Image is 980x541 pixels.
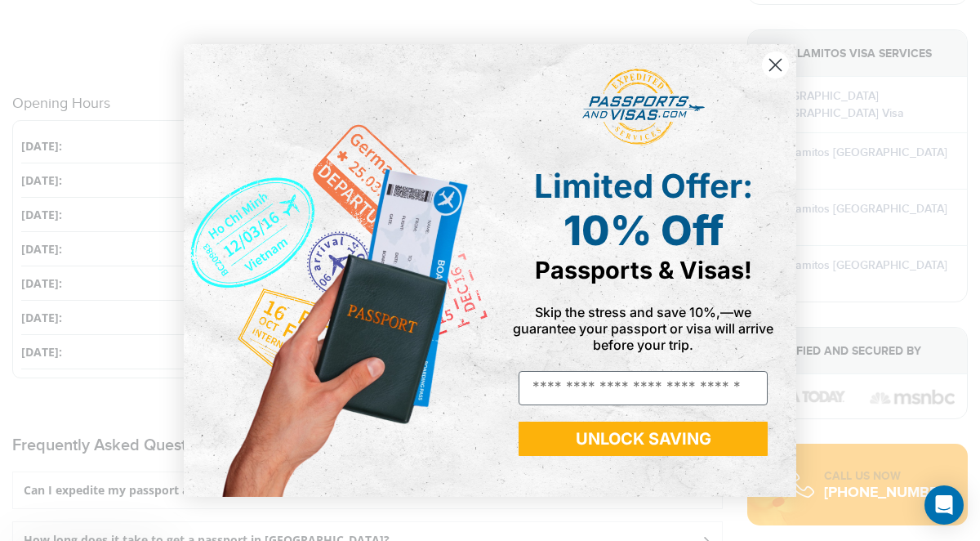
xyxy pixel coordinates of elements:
span: Passports & Visas! [535,256,752,284]
button: UNLOCK SAVING [519,422,768,456]
button: Close dialog [761,51,790,79]
span: 10% Off [563,206,724,255]
img: passports and visas [582,69,705,145]
img: de9cda0d-0715-46ca-9a25-073762a91ba7.png [184,44,490,496]
span: Skip the stress and save 10%,—we guarantee your passport or visa will arrive before your trip. [513,304,773,353]
div: Open Intercom Messenger [924,485,964,525]
span: Limited Offer: [534,166,753,206]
